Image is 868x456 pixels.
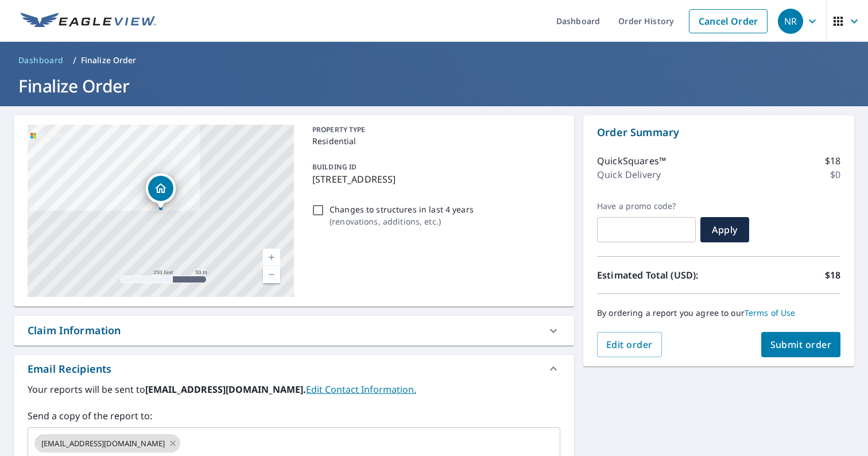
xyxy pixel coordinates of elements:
span: Dashboard [18,55,64,66]
p: $18 [825,268,840,282]
a: EditContactInfo [306,383,416,396]
nav: breadcrumb [14,51,854,69]
h1: Finalize Order [14,74,854,98]
div: Claim Information [14,316,574,345]
div: Claim Information [28,323,121,338]
li: / [73,53,76,67]
label: Have a promo code? [597,201,696,211]
span: [EMAIL_ADDRESS][DOMAIN_NAME] [34,438,172,449]
p: QuickSquares™ [597,154,666,168]
p: Finalize Order [81,55,137,66]
p: By ordering a report you agree to our [597,308,840,318]
img: EV Logo [21,13,156,30]
p: [STREET_ADDRESS] [312,172,556,186]
span: Apply [710,223,740,236]
button: Edit order [597,332,662,357]
span: Submit order [770,338,832,351]
a: Dashboard [14,51,68,69]
p: Estimated Total (USD): [597,268,719,282]
div: Email Recipients [28,361,111,377]
label: Send a copy of the report to: [28,409,560,423]
label: Your reports will be sent to [28,382,560,396]
p: Changes to structures in last 4 years [330,203,474,215]
span: Edit order [606,338,653,351]
div: Email Recipients [14,355,574,382]
div: Dropped pin, building 1, Residential property, W7697 290th Ave Hager City, WI 54014 [146,173,176,209]
a: Cancel Order [689,9,768,33]
p: Quick Delivery [597,168,661,181]
a: Current Level 17, Zoom In [263,249,280,266]
button: Submit order [761,332,841,357]
p: BUILDING ID [312,162,356,172]
p: PROPERTY TYPE [312,125,556,135]
p: Residential [312,135,556,147]
b: [EMAIL_ADDRESS][DOMAIN_NAME]. [145,383,306,396]
a: Current Level 17, Zoom Out [263,266,280,283]
p: Order Summary [597,125,840,140]
button: Apply [700,217,749,242]
p: $0 [830,168,840,181]
p: ( renovations, additions, etc. ) [330,215,474,227]
a: Terms of Use [745,307,796,318]
div: NR [778,9,803,34]
p: $18 [825,154,840,168]
div: [EMAIL_ADDRESS][DOMAIN_NAME] [34,434,180,453]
